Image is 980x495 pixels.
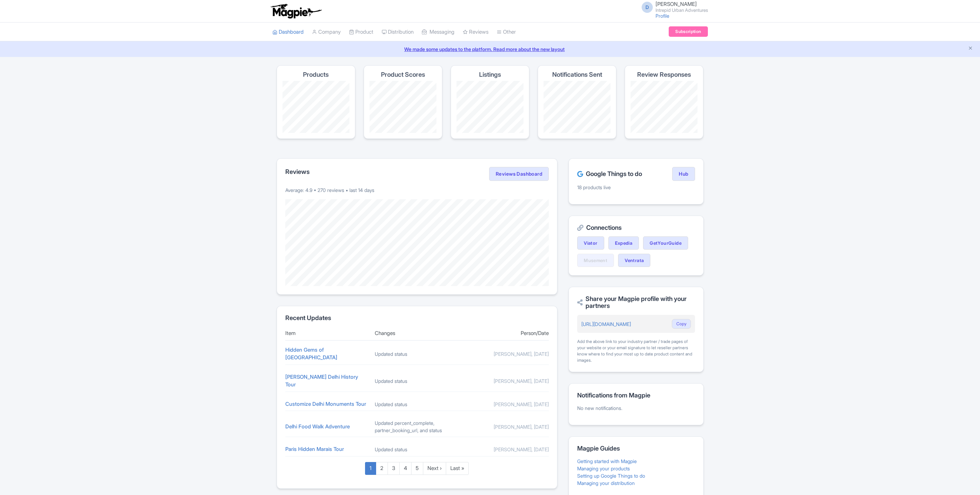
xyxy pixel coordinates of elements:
[669,26,708,37] a: Subscription
[446,462,469,475] a: Last »
[382,23,414,42] a: Distribution
[465,446,549,453] div: [PERSON_NAME], [DATE]
[269,3,323,19] img: logo-ab69f6fb50320c5b225c76a69d11143b.png
[376,462,388,475] a: 2
[285,314,549,321] h2: Recent Updates
[312,23,341,42] a: Company
[285,346,337,361] a: Hidden Gems of [GEOGRAPHIC_DATA]
[656,13,669,19] a: Profile
[497,23,516,42] a: Other
[577,404,695,412] p: No new notifications.
[285,446,344,452] a: Paris Hidden Marais Tour
[577,224,695,231] h2: Connections
[422,23,454,42] a: Messaging
[285,374,358,388] a: [PERSON_NAME] Delhi History Tour
[465,423,549,430] div: [PERSON_NAME], [DATE]
[968,45,973,53] button: Close announcement
[375,329,459,337] div: Changes
[577,184,695,191] p: 18 products live
[552,71,602,78] h4: Notifications Sent
[638,1,708,12] a: D [PERSON_NAME] Intrepid Urban Adventures
[577,465,630,471] a: Managing your products
[577,295,695,309] h2: Share your Magpie profile with your partners
[381,71,425,78] h4: Product Scores
[656,1,697,7] span: [PERSON_NAME]
[465,350,549,358] div: [PERSON_NAME], [DATE]
[375,446,459,453] div: Updated status
[577,445,695,452] h2: Magpie Guides
[465,401,549,408] div: [PERSON_NAME], [DATE]
[375,350,459,358] div: Updated status
[608,236,639,250] a: Expedia
[285,401,366,407] a: Customize Delhi Monuments Tour
[375,401,459,408] div: Updated status
[637,71,691,78] h4: Review Responses
[463,23,488,42] a: Reviews
[577,458,637,464] a: Getting started with Magpie
[577,236,604,250] a: Viator
[577,254,614,267] a: Musement
[656,8,708,12] small: Intrepid Urban Adventures
[272,23,304,42] a: Dashboard
[375,419,459,434] div: Updated percent_complete, partner_booking_url, and status
[618,254,650,267] a: Ventrata
[375,377,459,385] div: Updated status
[465,377,549,385] div: [PERSON_NAME], [DATE]
[285,168,310,175] h2: Reviews
[642,2,653,13] span: D
[4,45,976,53] a: We made some updates to the platform. Read more about the new layout
[479,71,501,78] h4: Listings
[581,321,631,327] a: [URL][DOMAIN_NAME]
[388,462,400,475] a: 3
[303,71,329,78] h4: Products
[577,473,645,479] a: Setting up Google Things to do
[349,23,373,42] a: Product
[365,462,376,475] a: 1
[577,338,695,363] div: Add the above link to your industry partner / trade pages of your website or your email signature...
[577,480,635,486] a: Managing your distribution
[411,462,423,475] a: 5
[643,236,688,250] a: GetYourGuide
[423,462,446,475] a: Next ›
[399,462,411,475] a: 4
[577,170,642,177] h2: Google Things to do
[465,329,549,337] div: Person/Date
[285,423,350,430] a: Delhi Food Walk Adventure
[672,167,695,181] a: Hub
[285,329,370,337] div: Item
[577,392,695,399] h2: Notifications from Magpie
[672,319,691,329] button: Copy
[285,186,549,194] p: Average: 4.9 • 270 reviews • last 14 days
[489,167,549,181] a: Reviews Dashboard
